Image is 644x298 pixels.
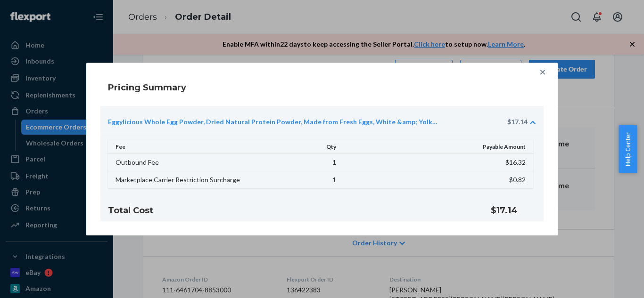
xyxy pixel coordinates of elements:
[108,140,257,154] th: Fee
[491,204,536,217] h4: $17.14
[108,154,257,171] td: Outbound Fee
[257,171,342,189] td: 1
[108,204,468,217] h4: Total Cost
[257,140,342,154] th: Qty
[342,154,533,171] td: $16.32
[342,140,533,154] th: Payable Amount
[342,171,533,189] td: $0.82
[108,171,257,189] td: Marketplace Carrier Restriction Surcharge
[108,81,186,94] h4: Pricing Summary
[108,117,438,127] a: Eggylicious Whole Egg Powder, Dried Natural Protein Powder, Made from Fresh Eggs, White &amp; Yol...
[257,154,342,171] td: 1
[507,117,528,127] div: $17.14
